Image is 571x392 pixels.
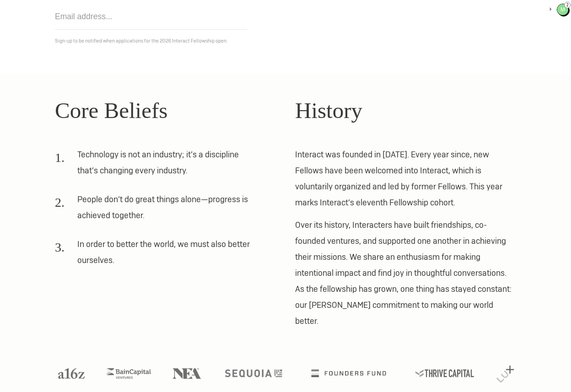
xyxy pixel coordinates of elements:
[564,2,571,8] div: 2
[55,36,516,46] p: Sign-up to be notified when applications for the 2026 Interact Fellowship open.
[55,94,276,128] h2: Core Beliefs
[172,368,201,379] img: NEA logo
[295,94,516,128] h2: History
[295,217,516,329] p: Over its history, Interacters have built friendships, co-founded ventures, and supported one anot...
[107,368,151,379] img: Bain Capital Ventures logo
[496,365,514,383] img: Lux Capital logo
[58,368,85,379] img: A16Z logo
[55,191,257,230] li: People don’t do great things alone—progress is achieved together.
[55,146,257,185] li: Technology is not an industry; it’s a discipline that’s changing every industry.
[225,370,282,377] img: Sequoia logo
[415,370,474,377] img: Thrive Capital logo
[55,4,247,30] input: Email address...
[557,4,568,15] curius: M
[311,370,386,377] img: Founders Fund logo
[55,236,257,274] li: In order to better the world, we must also better ourselves.
[295,146,516,210] p: Interact was founded in [DATE]. Every year since, new Fellows have been welcomed into Interact, w...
